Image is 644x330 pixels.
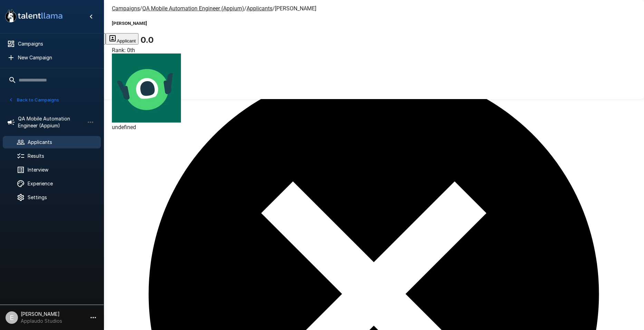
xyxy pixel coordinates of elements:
span: / [272,5,275,12]
button: Applicant [106,33,138,45]
b: [PERSON_NAME] [112,21,147,26]
span: undefined [112,124,136,130]
span: [PERSON_NAME] [275,5,316,12]
span: / [244,5,247,12]
u: Campaigns [112,5,140,12]
span: / [140,5,142,12]
u: Applicants [247,5,272,12]
u: QA Mobile Automation Engineer (Appium) [142,5,244,12]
